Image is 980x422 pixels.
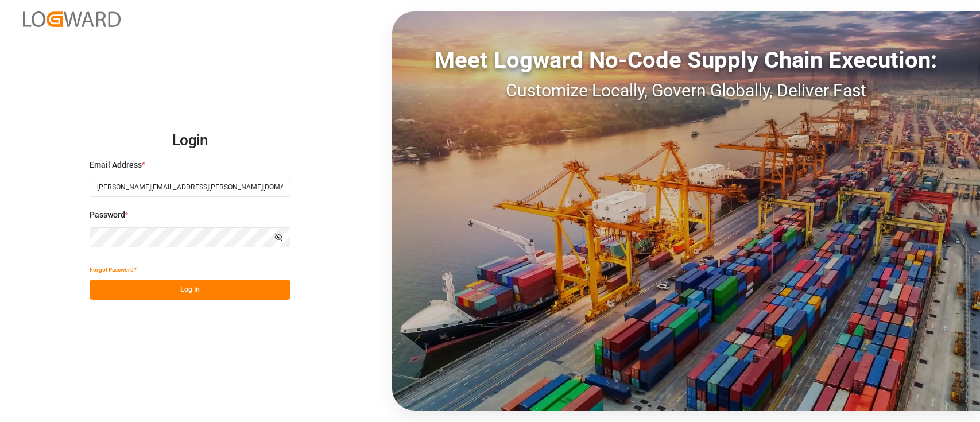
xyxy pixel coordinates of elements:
[392,43,980,78] div: Meet Logward No-Code Supply Chain Execution:
[90,177,290,197] input: Enter your email
[90,122,290,159] h2: Login
[392,78,980,103] div: Customize Locally, Govern Globally, Deliver Fast
[23,11,121,27] img: Logward_new_orange.png
[90,159,142,171] span: Email Address
[90,280,290,300] button: Log In
[90,260,137,280] button: Forgot Password?
[90,209,125,221] span: Password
